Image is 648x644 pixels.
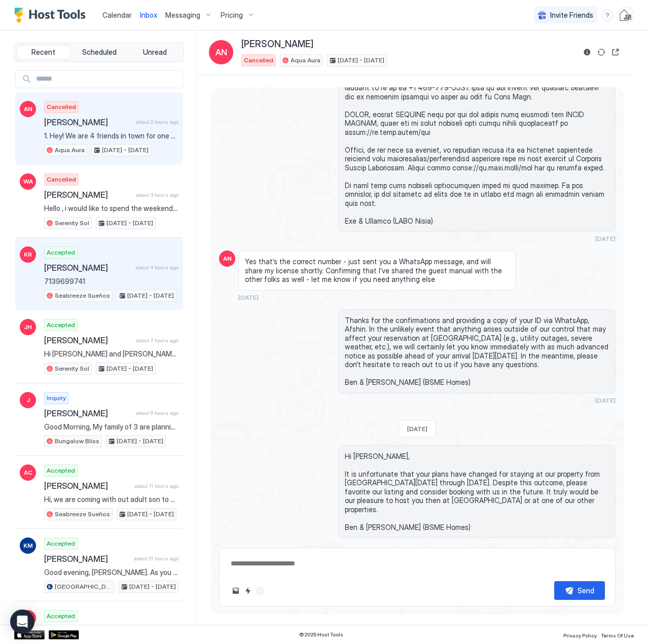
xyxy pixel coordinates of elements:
[44,190,132,200] span: [PERSON_NAME]
[134,555,178,562] span: about 21 hours ago
[24,104,32,114] span: AN
[47,612,75,621] span: Accepted
[23,541,33,550] span: KM
[241,39,313,50] span: [PERSON_NAME]
[242,585,254,597] button: Quick reply
[554,581,605,600] button: Send
[31,48,55,57] span: Recent
[82,48,117,57] span: Scheduled
[10,610,34,634] div: Open Intercom Messenger
[221,11,243,20] span: Pricing
[135,264,178,271] span: about 4 hours ago
[47,248,75,257] span: Accepted
[291,56,320,65] span: Aqua Aura
[609,46,622,58] button: Open reservation
[407,425,427,433] span: [DATE]
[55,582,112,591] span: [GEOGRAPHIC_DATA]
[55,219,89,228] span: Serenity Sol
[563,632,597,638] span: Privacy Policy
[136,192,178,198] span: about 3 hours ago
[338,56,384,65] span: [DATE] - [DATE]
[14,43,184,62] div: tab-group
[73,45,126,59] button: Scheduled
[136,119,178,125] span: about 2 hours ago
[601,632,634,638] span: Terms Of Use
[106,219,153,228] span: [DATE] - [DATE]
[618,7,634,23] div: User profile
[44,131,178,140] span: 1. Hey! We are 4 friends in town for one of our good friend’s wedding at a venue nearby, looking ...
[230,585,242,597] button: Upload image
[44,422,178,432] span: Good Morning, My family of 3 are planning of visiting the area for 6nights and are traveling with...
[136,410,178,416] span: about 9 hours ago
[136,337,178,344] span: about 7 hours ago
[26,396,30,405] span: J
[299,631,343,638] span: © 2025 Host Tools
[47,393,66,403] span: Inquiry
[581,46,593,58] button: Reservation information
[244,56,273,65] span: Cancelled
[44,568,178,577] span: Good evening, [PERSON_NAME]. As you settle in for the night, we wanted to thank you again for sel...
[24,468,32,477] span: AC
[134,483,178,489] span: about 11 hours ago
[44,554,130,564] span: [PERSON_NAME]
[106,364,153,373] span: [DATE] - [DATE]
[32,70,183,88] input: Input Field
[55,364,89,373] span: Serenity Sol
[102,10,132,20] a: Calendar
[47,320,75,330] span: Accepted
[245,257,509,284] span: Yes that’s the correct number - just sent you a WhatsApp message, and will share my license short...
[47,466,75,475] span: Accepted
[143,48,167,57] span: Unread
[345,316,609,387] span: Thanks for the confirmations and providing a copy of your ID via WhatsApp, Afshin. In the unlikel...
[140,11,157,19] span: Inbox
[44,481,130,491] span: [PERSON_NAME]
[345,4,609,226] span: Lo Ipsumd, Sitam con adi elitsed d 4 eiusm temp inc 5 utlabo et Dolo Magn aliq Eni, Adminim 12ve ...
[17,45,70,59] button: Recent
[117,437,163,446] span: [DATE] - [DATE]
[165,11,200,20] span: Messaging
[49,630,79,639] a: Google Play Store
[223,254,232,263] span: AN
[44,117,132,127] span: [PERSON_NAME]
[140,10,157,20] a: Inbox
[23,177,33,186] span: WA
[127,291,174,300] span: [DATE] - [DATE]
[128,45,182,59] button: Unread
[14,8,90,23] a: Host Tools Logo
[44,349,178,359] span: Hi [PERSON_NAME] and [PERSON_NAME], My name is [PERSON_NAME], I'm a professor at [US_STATE][GEOGR...
[102,11,132,19] span: Calendar
[55,510,110,519] span: Seabreeze Sueños
[47,539,75,548] span: Accepted
[24,323,32,332] span: JH
[44,408,132,418] span: [PERSON_NAME]
[550,11,593,20] span: Invite Friends
[44,204,178,213] span: Hello , i would like to spend the weekend with my children at the beach. I had booked your place ...
[44,263,131,273] span: [PERSON_NAME]
[345,452,609,532] span: Hi [PERSON_NAME], It is unfortunate that your plans have changed for staying at our property from...
[563,629,597,640] a: Privacy Policy
[44,277,178,286] span: 7139699741
[55,146,85,155] span: Aqua Aura
[44,495,178,504] span: Hi, we are coming with out adult son to do long weekend of fishing and beach. The house seems per...
[578,585,594,596] div: Send
[44,335,132,345] span: [PERSON_NAME]
[127,510,174,519] span: [DATE] - [DATE]
[129,582,176,591] span: [DATE] - [DATE]
[14,630,45,639] a: App Store
[47,175,76,184] span: Cancelled
[55,291,110,300] span: Seabreeze Sueños
[601,9,614,21] div: menu
[595,235,616,242] span: [DATE]
[595,46,607,58] button: Sync reservation
[238,294,259,301] span: [DATE]
[601,629,634,640] a: Terms Of Use
[55,437,99,446] span: Bungalow Bliss
[102,146,149,155] span: [DATE] - [DATE]
[47,102,76,112] span: Cancelled
[595,397,616,404] span: [DATE]
[24,250,32,259] span: KR
[215,46,227,58] span: AN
